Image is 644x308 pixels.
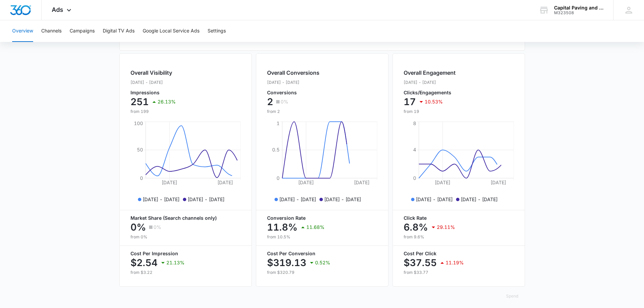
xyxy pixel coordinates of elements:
p: from 199 [130,109,176,115]
p: from 10.5% [267,234,377,240]
p: [DATE] - [DATE] [143,196,180,203]
p: 11.8% [267,222,297,233]
p: 11.19% [446,260,464,265]
h2: Overall Engagement [404,69,456,77]
tspan: 0.5 [272,147,280,152]
p: 26.13% [158,99,176,104]
p: [DATE] - [DATE] [404,79,456,86]
p: [DATE] - [DATE] [279,196,316,203]
div: account name [554,5,603,10]
p: Conversions [267,90,319,95]
p: Clicks/Engagements [404,90,456,95]
p: 251 [130,96,149,107]
button: Channels [41,20,62,42]
tspan: 50 [137,147,143,152]
h2: Overall Visibility [130,69,176,77]
p: from 2 [267,109,319,115]
button: Google Local Service Ads [143,20,199,42]
button: Digital TV Ads [103,20,135,42]
p: from $33.77 [404,269,514,276]
p: [DATE] - [DATE] [188,196,224,203]
p: [DATE] - [DATE] [267,79,319,86]
button: Overview [12,20,33,42]
p: Impressions [130,90,176,95]
p: from 9.6% [404,234,514,240]
tspan: 8 [413,120,416,126]
p: [DATE] - [DATE] [461,196,498,203]
tspan: 0 [140,175,143,181]
p: from 19 [404,109,456,115]
p: 17 [404,96,416,107]
p: $37.55 [404,257,437,268]
p: from $3.22 [130,269,241,276]
p: Market Share (Search channels only) [130,216,241,220]
p: [DATE] - [DATE] [324,196,361,203]
p: 0% [153,225,161,230]
tspan: [DATE] [491,180,506,185]
button: Campaigns [70,20,95,42]
tspan: [DATE] [354,180,369,185]
p: 10.53% [425,99,443,104]
div: account id [554,10,603,15]
tspan: 100 [134,120,143,126]
button: Settings [208,20,226,42]
p: Cost Per Conversion [267,251,377,256]
p: 29.11% [437,225,455,230]
span: Ads [52,6,63,13]
tspan: 1 [277,120,280,126]
tspan: [DATE] [162,180,177,185]
p: 0% [281,99,288,104]
tspan: 4 [413,147,416,152]
p: 0% [130,222,146,233]
p: Cost Per Click [404,251,514,256]
h2: Overall Conversions [267,69,319,77]
p: 2 [267,96,273,107]
p: from 0% [130,234,241,240]
tspan: [DATE] [298,180,314,185]
p: Conversion Rate [267,216,377,220]
tspan: 0 [413,175,416,181]
tspan: [DATE] [217,180,233,185]
p: 6.8% [404,222,428,233]
p: 21.13% [166,260,185,265]
button: Spend [499,288,525,304]
p: from $320.79 [267,269,377,276]
p: [DATE] - [DATE] [416,196,453,203]
p: $319.13 [267,257,306,268]
p: Click Rate [404,216,514,220]
tspan: 0 [277,175,280,181]
p: 11.68% [306,225,325,230]
p: 0.52% [315,260,330,265]
tspan: [DATE] [435,180,450,185]
p: Cost Per Impression [130,251,241,256]
p: [DATE] - [DATE] [130,79,176,86]
p: $2.54 [130,257,158,268]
